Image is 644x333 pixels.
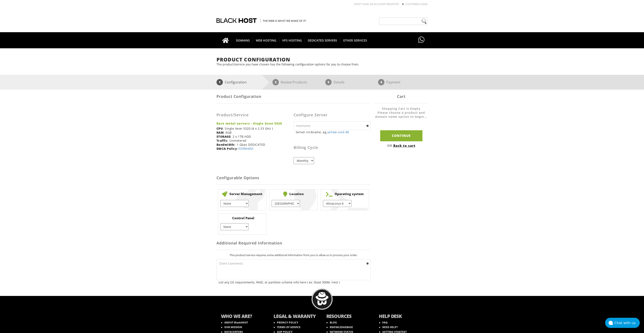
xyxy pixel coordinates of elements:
[260,19,306,23] span: The Web is what we make of it!
[296,130,371,134] small: Server nickname, eg.
[216,139,228,143] b: Traffic
[379,325,398,329] a: NEED HELP?
[221,321,248,324] a: ABOUT BlackHOST
[325,79,332,85] span: 3
[379,321,388,324] a: FAQ
[323,191,367,197] b: Operating system
[272,200,300,207] select: } } } } }
[406,2,428,6] a: Customer Login
[281,79,307,85] p: Review Products
[605,318,640,328] button: Chat with us
[216,113,290,117] h3: Product/Service
[327,325,353,329] a: KNOWLEDGEBASE
[216,135,231,139] b: STORAGE
[219,280,371,284] small: List any OS requirements, RAID, or partition scheme info here ( ex: /boot 300M; /rest )
[340,32,370,48] a: OTHER SERVICES
[221,325,242,329] a: OUR MISSION
[216,107,294,154] div: : Single Xeon 5520 (4 x 2.33 GHz ) : 8GB : 2 x 1TB HDD : Unmetered : 1 Gbps DEDICATED :
[274,321,298,324] a: PRIVACY POLICY
[216,143,235,147] b: Bandwidth:
[272,191,315,197] b: Location
[305,32,340,48] a: DEDICATED SERVERS
[216,147,237,151] b: DMCA Policy
[340,37,370,43] span: OTHER SERVICES
[216,79,223,85] span: 1
[348,2,399,6] li: Don't have an account?
[386,79,400,85] p: Payment
[220,191,264,197] b: Server Management
[272,79,279,85] span: 2
[220,223,249,230] select: } } } }
[375,107,428,123] li: Shopping Cart is Empty Please choose a product and domain name option to begin...
[614,321,640,325] div: Chat with us
[315,292,329,305] img: BlackHOST mascont, Blacky.
[380,130,422,141] input: Continue
[379,313,423,320] b: HELP DESK
[375,90,428,103] div: Cart
[334,79,344,85] p: Details
[218,32,233,48] a: Go to homepage
[393,143,415,148] a: Back to cart
[378,79,384,85] span: 4
[220,216,264,220] b: Control Panel
[216,172,371,185] h2: Configurable Options
[221,313,265,320] b: WHO WE ARE?
[323,200,351,207] select: } } } } } } } } } } } } } } } } } } } } }
[305,37,340,43] span: DEDICATED SERVERS
[216,236,371,250] div: Additional Required Information
[279,37,305,43] span: VPS HOSTING
[238,147,253,151] a: FORWARD
[225,79,247,85] p: Configuration
[274,325,301,329] a: TERMS OF SERVICE
[417,32,426,48] a: Have questions?
[279,32,305,48] a: VPS HOSTING
[375,143,428,148] div: OR
[216,253,371,257] p: This product/service requires some additional information from you to allow us to process your or...
[216,126,223,130] b: CPU
[294,121,371,130] input: Hostname
[294,113,371,117] h3: Configure Server
[379,17,428,25] input: Need help?
[216,121,290,125] strong: Bare metal servers - Single Xeon 5520
[220,200,249,207] select: } } }
[216,62,428,66] p: The product/service you have chosen has the following configuration options for you to choose from.
[294,146,371,150] h3: Billing Cycle
[216,57,428,62] h1: Product Configuration
[326,313,371,320] b: RESOURCES
[216,90,371,103] div: Product Configuration
[216,130,224,135] b: RAM
[238,147,253,151] i: All abuse reports are forwarded
[233,37,253,43] span: DOMAINS
[387,2,399,6] a: REGISTER
[253,32,279,48] a: WEB HOSTING
[327,321,337,324] a: BLOG
[233,32,253,48] a: DOMAINS
[274,313,318,320] b: LEGAL & WARANTY
[253,37,279,43] span: WEB HOSTING
[327,130,349,134] a: yellow-void-88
